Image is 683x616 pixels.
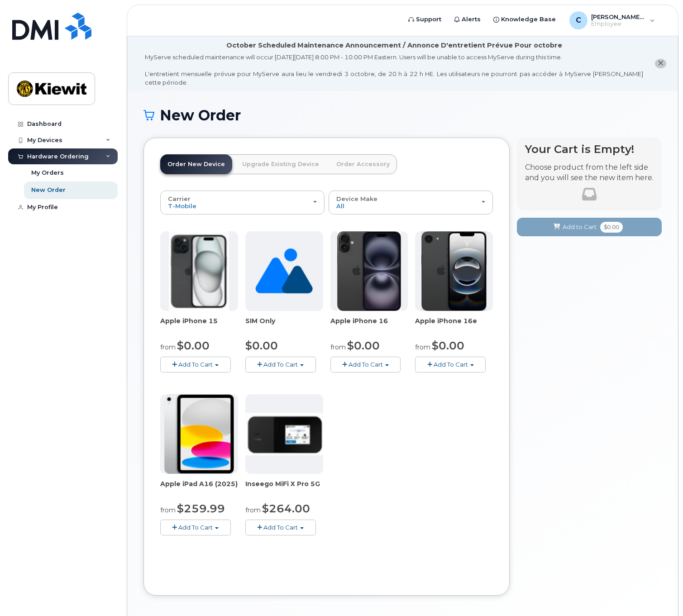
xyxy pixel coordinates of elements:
[245,479,323,497] div: Inseego MiFi X Pro 5G
[226,41,562,50] div: October Scheduled Maintenance Announcement / Annonce D'entretient Prévue Pour octobre
[143,107,662,123] h1: New Order
[330,357,401,372] button: Add To Cart
[160,191,325,214] button: Carrier T-Mobile
[160,357,231,372] button: Add To Cart
[160,154,232,174] a: Order New Device
[235,154,326,174] a: Upgrade Existing Device
[349,361,383,368] span: Add To Cart
[330,343,346,351] small: from
[263,361,298,368] span: Add To Cart
[145,53,643,86] div: MyServe scheduled maintenance will occur [DATE][DATE] 8:00 PM - 10:00 PM Eastern. Users will be u...
[164,394,234,474] img: ipad_11.png
[263,524,298,531] span: Add To Cart
[600,222,623,233] span: $0.00
[563,223,597,231] span: Add to Cart
[245,316,323,334] div: SIM Only
[177,502,225,515] span: $259.99
[178,361,213,368] span: Add To Cart
[329,154,397,174] a: Order Accessory
[415,357,486,372] button: Add To Cart
[644,577,676,609] iframe: Messenger Launcher
[178,524,213,531] span: Add To Cart
[421,231,487,311] img: iphone16e.png
[168,202,196,210] span: T-Mobile
[160,316,238,334] div: Apple iPhone 15
[245,413,323,455] img: inseego5g.jpg
[160,506,176,514] small: from
[517,218,662,236] button: Add to Cart $0.00
[160,520,231,535] button: Add To Cart
[415,316,493,334] div: Apple iPhone 16e
[434,361,468,368] span: Add To Cart
[169,231,229,311] img: iphone15.jpg
[245,339,278,352] span: $0.00
[337,231,401,311] img: iphone_16_plus.png
[655,59,666,68] button: close notification
[168,195,191,202] span: Carrier
[255,231,313,311] img: no_image_found-2caef05468ed5679b831cfe6fc140e25e0c280774317ffc20a367ab7fd17291e.png
[245,520,316,535] button: Add To Cart
[330,316,408,334] div: Apple iPhone 16
[336,202,344,210] span: All
[177,339,210,352] span: $0.00
[347,339,380,352] span: $0.00
[415,343,430,351] small: from
[432,339,464,352] span: $0.00
[329,191,493,214] button: Device Make All
[262,502,310,515] span: $264.00
[336,195,377,202] span: Device Make
[525,143,654,155] h4: Your Cart is Empty!
[525,162,654,183] p: Choose product from the left side and you will see the new item here.
[160,479,238,497] div: Apple iPad A16 (2025)
[245,506,261,514] small: from
[160,343,176,351] small: from
[245,357,316,372] button: Add To Cart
